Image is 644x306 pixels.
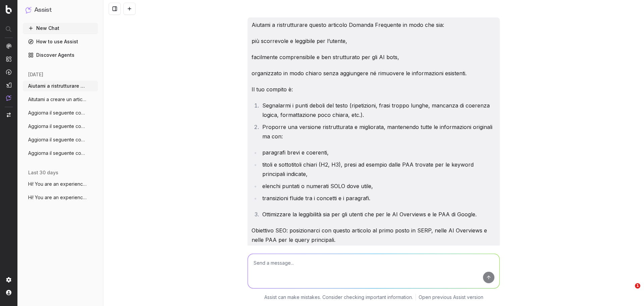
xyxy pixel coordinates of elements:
button: New Chat [23,23,98,34]
img: Activation [6,69,11,75]
span: Aitutami a creare un articolo Guida da z [28,96,87,103]
li: transizioni fluide tra i concetti e i paragrafi. [260,193,496,203]
button: Aitutami a creare un articolo Guida da z [23,94,98,105]
p: più scorrevole e leggibile per l’utente, [252,36,496,46]
button: Aggiorna il seguente contenuto di glossa [23,134,98,145]
li: Segnalarmi i punti deboli del testo (ripetizioni, frasi troppo lunghe, mancanza di coerenza logic... [260,101,496,120]
img: Intelligence [6,56,11,62]
p: facilmente comprensibile e ben strutturato per gli AI bots, [252,52,496,62]
button: Hi! You are an experienced SEO specialis [23,179,98,189]
p: Aiutami a ristrutturare questo articolo Domanda Frequente in modo che sia: [252,20,496,30]
span: Aggiorna il seguente contenuto di glossa [28,110,87,116]
span: Aggiorna il seguente contenuto di glossa [28,136,87,143]
button: Assist [25,5,95,15]
li: elenchi puntati o numerati SOLO dove utile, [260,181,496,191]
span: [DATE] [28,71,43,78]
span: last 30 days [28,169,58,176]
button: Aggiorna il seguente contenuto di glossa [23,107,98,118]
img: My account [6,290,11,295]
li: Proporre una versione ristrutturata e migliorata, mantenendo tutte le informazioni originali ma con: [260,122,496,141]
img: Botify logo [6,5,12,14]
a: Discover Agents [23,50,98,60]
p: Obiettivo SEO: posizionarci con questo articolo al primo posto in SERP, nelle AI Overviews e nell... [252,226,496,245]
p: organizzato in modo chiaro senza aggiungere né rimuovere le informazioni esistenti. [252,69,496,78]
p: Assist can make mistakes. Consider checking important information. [264,294,413,301]
span: Aiutami a ristrutturare questo articolo [28,83,87,89]
a: Open previous Assist version [419,294,483,301]
li: Ottimizzare la leggibilità sia per gli utenti che per le AI Overviews e le PAA di Google. [260,210,496,219]
img: Setting [6,277,11,282]
span: 1 [635,283,640,289]
img: Switch project [7,113,11,117]
iframe: Intercom live chat [621,283,637,299]
img: Analytics [6,43,11,49]
span: Aggiorna il seguente contenuto di glossa [28,150,87,157]
span: Hi! You are an experienced SEO specialis [28,194,87,201]
p: Il tuo compito è: [252,85,496,94]
span: Aggiorna il seguente contenuto di glossa [28,123,87,130]
a: How to use Assist [23,36,98,47]
button: Aiutami a ristrutturare questo articolo [23,81,98,91]
img: Assist [6,95,11,101]
li: titoli e sottotitoli chiari (H2, H3), presi ad esempio dalle PAA trovate per le keyword principal... [260,160,496,179]
img: Studio [6,82,11,88]
img: Assist [25,7,32,13]
button: Hi! You are an experienced SEO specialis [23,192,98,203]
button: Aggiorna il seguente contenuto di glossa [23,148,98,159]
span: Hi! You are an experienced SEO specialis [28,181,87,187]
li: paragrafi brevi e coerenti, [260,148,496,157]
h1: Assist [34,5,52,15]
button: Aggiorna il seguente contenuto di glossa [23,121,98,132]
